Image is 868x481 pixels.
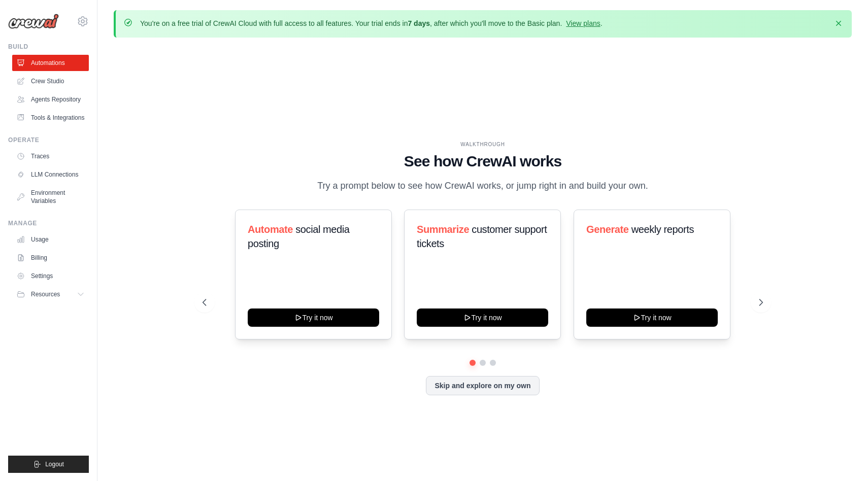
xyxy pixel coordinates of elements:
[45,460,64,468] span: Logout
[12,185,89,209] a: Environment Variables
[8,43,89,51] div: Build
[312,179,653,193] p: Try a prompt below to see how CrewAI works, or jump right in and build your own.
[12,55,89,71] a: Automations
[817,432,868,481] iframe: Chat Widget
[248,308,379,327] button: Try it now
[12,166,89,183] a: LLM Connections
[566,19,600,27] a: View plans
[426,376,539,395] button: Skip and explore on my own
[12,148,89,164] a: Traces
[203,152,763,170] h1: See how CrewAI works
[12,286,89,302] button: Resources
[140,18,603,28] p: You're on a free trial of CrewAI Cloud with full access to all features. Your trial ends in , aft...
[12,268,89,284] a: Settings
[8,14,59,29] img: Logo
[408,19,430,27] strong: 7 days
[8,456,89,473] button: Logout
[12,250,89,266] a: Billing
[12,91,89,108] a: Agents Repository
[586,308,718,327] button: Try it now
[417,224,547,249] span: customer support tickets
[12,231,89,248] a: Usage
[248,224,293,235] span: Automate
[417,224,469,235] span: Summarize
[8,219,89,227] div: Manage
[417,308,548,327] button: Try it now
[8,136,89,144] div: Operate
[248,224,350,249] span: social media posting
[203,141,763,148] div: WALKTHROUGH
[586,224,629,235] span: Generate
[31,290,60,298] span: Resources
[631,224,693,235] span: weekly reports
[12,110,89,126] a: Tools & Integrations
[12,73,89,89] a: Crew Studio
